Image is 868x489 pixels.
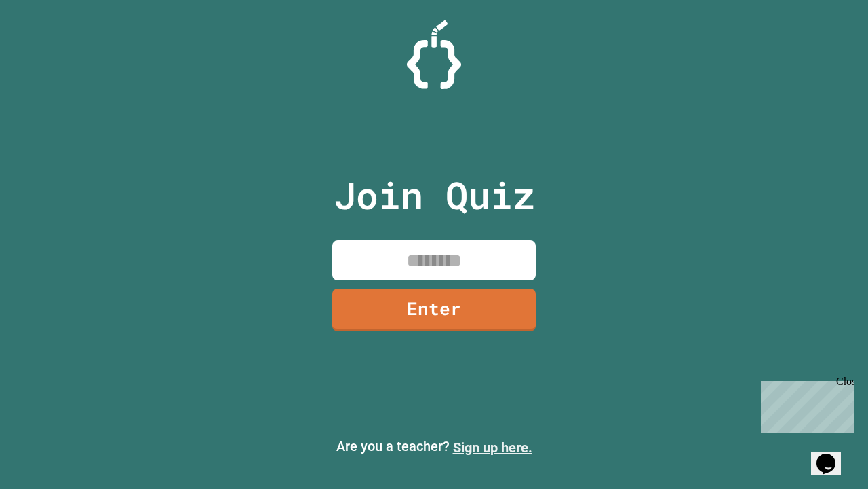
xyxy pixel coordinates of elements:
div: Chat with us now!Close [5,5,94,86]
p: Join Quiz [334,167,535,223]
img: Logo.svg [407,20,461,89]
p: Are you a teacher? [11,436,857,458]
a: Sign up here. [453,439,532,456]
a: Enter [332,289,536,331]
iframe: chat widget [811,435,854,475]
iframe: chat widget [755,376,854,433]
